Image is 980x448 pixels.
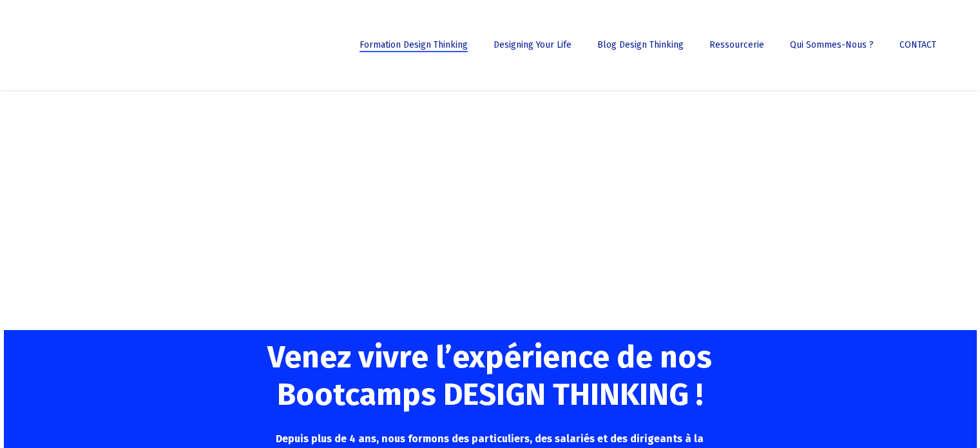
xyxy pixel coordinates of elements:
[487,41,578,50] a: Designing Your Life
[353,41,474,50] a: Formation Design Thinking
[597,39,684,50] span: Blog Design Thinking
[703,41,771,50] a: Ressourcerie
[893,41,943,50] a: CONTACT
[18,19,154,71] img: French Future Academy
[790,39,874,50] span: Qui sommes-nous ?
[709,39,764,50] span: Ressourcerie
[494,39,572,50] span: Designing Your Life
[591,41,690,50] a: Blog Design Thinking
[267,338,712,413] span: Venez vivre l’expérience de nos Bootcamps DESIGN THINKING !
[899,39,936,50] span: CONTACT
[783,41,880,50] a: Qui sommes-nous ?
[360,39,468,50] span: Formation Design Thinking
